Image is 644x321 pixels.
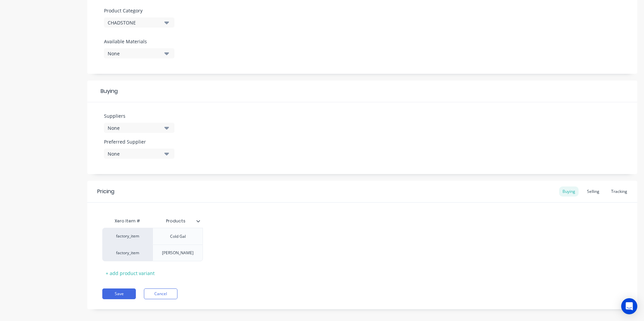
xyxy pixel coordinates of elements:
[102,288,136,299] button: Save
[608,186,631,197] div: Tracking
[108,124,161,131] div: None
[161,232,195,241] div: Cold Gal
[621,298,637,314] div: Open Intercom Messenger
[104,48,174,58] button: None
[109,233,146,239] div: factory_item
[108,50,161,57] div: None
[104,7,171,14] label: Product Category
[87,81,637,102] div: Buying
[153,213,199,229] div: Products
[97,188,114,196] div: Pricing
[104,149,174,159] button: None
[109,250,146,256] div: factory_item
[104,17,174,28] button: CHADSTONE
[102,245,203,261] div: factory_item[PERSON_NAME]
[104,123,174,133] button: None
[104,38,174,45] label: Available Materials
[108,19,161,26] div: CHADSTONE
[102,214,153,228] div: Xero Item #
[104,112,174,119] label: Suppliers
[144,288,177,299] button: Cancel
[108,150,161,157] div: None
[157,249,199,257] div: [PERSON_NAME]
[153,214,203,228] div: Products
[584,186,603,197] div: Selling
[559,186,579,197] div: Buying
[102,268,158,278] div: + add product variant
[102,228,203,245] div: factory_itemCold Gal
[104,138,174,145] label: Preferred Supplier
